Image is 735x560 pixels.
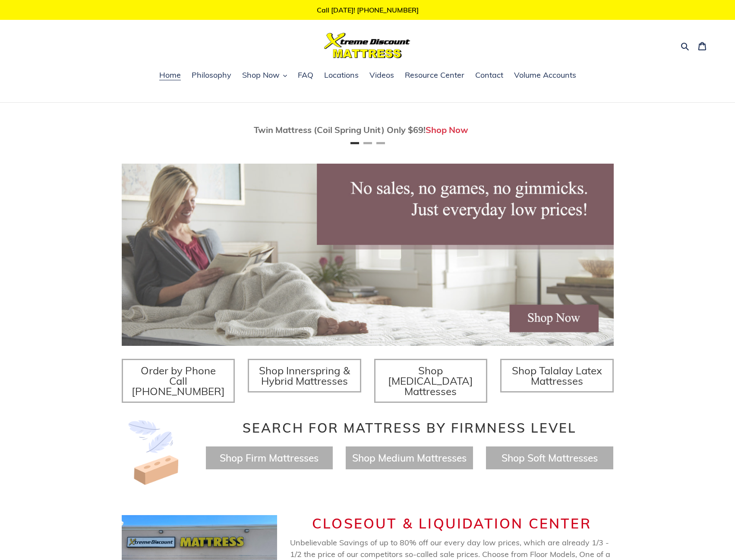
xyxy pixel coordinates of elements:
a: Shop [MEDICAL_DATA] Mattresses [374,359,488,403]
span: Shop Now [242,70,280,80]
a: Volume Accounts [510,69,580,82]
a: Shop Soft Mattresses [502,452,598,464]
span: Order by Phone Call [PHONE_NUMBER] [132,364,225,398]
a: Shop Now [426,124,468,135]
button: Page 3 [376,142,385,144]
span: Search for Mattress by Firmness Level [243,420,577,436]
span: Philosophy [192,70,231,80]
a: Order by Phone Call [PHONE_NUMBER] [122,359,235,403]
span: CLOSEOUT & LIQUIDATION CENTER [312,515,591,532]
button: Page 2 [363,142,372,144]
span: Shop [MEDICAL_DATA] Mattresses [388,364,473,398]
span: Volume Accounts [514,70,576,80]
img: Xtreme Discount Mattress [324,33,410,58]
span: Locations [324,70,359,80]
img: Image-of-brick- and-feather-representing-firm-and-soft-feel [122,420,186,485]
a: Locations [320,69,363,82]
a: Philosophy [187,69,236,82]
span: Twin Mattress (Coil Spring Unit) Only $69! [254,124,426,135]
span: Resource Center [405,70,464,80]
a: Shop Medium Mattresses [352,452,467,464]
button: Page 1 [350,142,359,144]
span: Contact [475,70,503,80]
a: FAQ [293,69,318,82]
span: FAQ [298,70,313,80]
a: Shop Talalay Latex Mattresses [500,359,614,392]
a: Contact [471,69,508,82]
a: Shop Firm Mattresses [220,452,319,464]
button: Shop Now [238,69,291,82]
span: Shop Talalay Latex Mattresses [512,364,602,387]
a: Videos [365,69,398,82]
span: Home [159,70,181,80]
span: Shop Innerspring & Hybrid Mattresses [259,364,350,387]
span: Videos [369,70,394,80]
a: Home [155,69,185,82]
img: herobannermay2022-1652879215306_1200x.jpg [122,164,614,346]
a: Shop Innerspring & Hybrid Mattresses [248,359,361,392]
a: Resource Center [401,69,469,82]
